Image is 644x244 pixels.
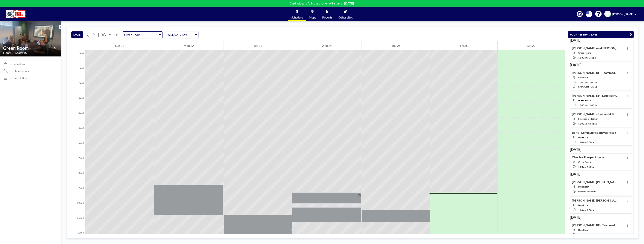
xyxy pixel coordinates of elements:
[606,12,610,16] span: MS
[224,41,292,50] div: Tue 23
[344,1,354,5] b: [DATE]
[166,31,198,38] div: Search for option
[588,56,588,59] span: -
[322,16,332,19] span: Reports
[587,141,595,144] span: 2:00 PM
[71,31,83,38] button: [DATE]
[291,16,303,19] span: Schedule
[587,233,588,236] span: -
[154,41,224,50] div: Mon 22
[578,185,589,188] span: Blue Room
[292,41,362,50] div: Wed 24
[588,56,596,59] span: 1:30 PM
[578,76,589,79] span: Blue Room
[587,209,595,211] span: 2:00 PM
[587,122,588,125] span: -
[71,215,85,230] div: 11 AM
[572,199,619,202] h4: [PERSON_NAME] [PERSON_NAME] og [PERSON_NAME] 1:1
[6,10,25,18] img: organization-logo
[71,170,85,185] div: 8 AM
[570,172,632,177] h3: [DATE]
[572,71,619,75] h4: [PERSON_NAME] KF - Teammøde -Programteam
[15,51,27,55] span: Seats: 10
[71,155,85,170] div: 7 AM
[71,125,85,140] div: 5 AM
[572,112,619,116] h4: [PERSON_NAME] - Fast redaktionsmøde
[578,99,591,102] span: Green Room
[71,95,85,110] div: 3 AM
[71,65,85,80] div: 1 AM
[578,204,589,207] span: Blue Room
[10,62,25,66] span: No amenities
[572,131,616,134] h4: Berit - Kommunikstionsværksted
[612,13,633,16] span: [PERSON_NAME]
[578,56,588,59] span: 12:30 PM
[578,81,587,84] span: 10:00 AM
[335,7,356,21] a: Other sites
[588,81,597,84] span: 11:00 AM
[578,141,586,144] span: 1:00 PM
[572,223,619,227] h4: [PERSON_NAME] KF - Teammøde -Programteam
[430,41,497,50] div: Fri 26
[587,190,596,193] span: 10:00 AM
[586,209,587,211] span: -
[13,52,14,54] span: •
[572,180,619,184] h4: [PERSON_NAME] [PERSON_NAME] og [PERSON_NAME]
[578,165,586,168] span: 1:00 PM
[586,190,587,193] span: -
[3,51,12,55] span: Floor: -
[71,50,85,65] div: 12 AM
[578,117,598,120] span: Mutebox 3 - dobbelt
[578,161,591,163] span: Green Room
[98,32,113,37] span: [DATE]
[588,104,597,107] span: 11:00 AM
[71,110,85,125] div: 4 AM
[10,76,27,80] div: No description
[578,136,589,139] span: Blue Room
[588,233,597,236] span: 11:00 AM
[570,63,632,67] h3: [DATE]
[572,155,604,159] h4: Charlie - Prospect møde
[71,80,85,95] div: 2 AM
[71,185,85,200] div: 9 AM
[586,165,587,168] span: -
[578,51,591,54] span: Green Room
[572,46,619,50] h4: [PERSON_NAME] med [PERSON_NAME]
[586,141,587,144] span: -
[115,32,119,37] span: of
[188,32,192,37] input: Search for option
[578,228,589,231] span: Blue Room
[3,45,54,51] input: Green Room
[587,81,588,84] span: -
[71,140,85,155] div: 6 AM
[578,85,597,88] span: every week [DATE]
[309,16,316,19] span: Maps
[587,104,588,107] span: -
[362,41,430,50] div: Thu 25
[338,16,353,19] span: Other sites
[167,32,188,37] span: WEEKLY VIEW
[288,7,306,21] a: Schedule
[306,7,319,21] a: Maps
[578,190,586,193] span: 9:00 AM
[568,31,634,38] button: YOUR RESERVATIONS
[572,94,619,97] h4: [PERSON_NAME] KF - Ledelsesmøde
[570,38,632,43] h3: [DATE]
[123,32,159,38] input: Green Room
[570,215,632,220] h3: [DATE]
[319,7,335,21] a: Reports
[578,104,587,107] span: 10:00 AM
[570,147,632,152] h3: [DATE]
[578,122,587,125] span: 10:00 AM
[71,200,85,215] div: 10 AM
[85,41,154,50] div: Sun 21
[10,69,31,73] span: No phone number
[588,122,597,125] span: 10:45 AM
[498,41,565,50] div: Sat 27
[578,209,586,211] span: 1:00 PM
[587,165,595,168] span: 1:30 PM
[578,233,587,236] span: 10:00 AM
